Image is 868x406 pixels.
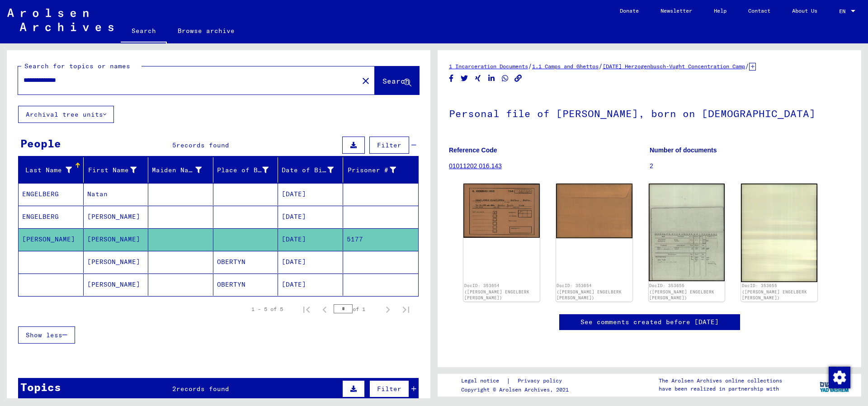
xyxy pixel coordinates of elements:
mat-cell: Natan [84,183,149,205]
a: Search [121,20,167,43]
mat-cell: 5177 [343,228,419,250]
button: Filter [369,137,409,154]
div: Maiden Name [152,165,202,175]
img: Change consent [829,367,850,388]
img: 002.jpg [556,184,632,238]
p: 2 [650,161,850,171]
span: records found [176,385,229,393]
mat-cell: [DATE] [278,228,343,250]
span: / [528,62,532,70]
span: 5 [172,141,176,149]
span: Filter [377,141,401,149]
mat-header-cell: Prisoner # [343,157,419,183]
div: Prisoner # [347,165,396,175]
mat-cell: ENGELBERG [19,183,84,205]
img: 001.jpg [649,184,725,281]
div: Last Name [22,165,72,175]
mat-cell: ENGELBERG [19,206,84,228]
p: The Arolsen Archives online collections [659,377,782,385]
a: Browse archive [167,20,245,42]
div: Prisoner # [347,163,408,177]
mat-cell: [PERSON_NAME] [84,228,149,250]
button: Copy link [514,73,523,84]
img: Arolsen_neg.svg [7,9,113,31]
a: DocID: 353655 ([PERSON_NAME] ENGELBERK [PERSON_NAME]) [649,283,714,300]
img: 001.jpg [463,184,540,238]
button: Share on WhatsApp [500,73,510,84]
mat-cell: [PERSON_NAME] [19,228,84,250]
button: Share on Twitter [460,73,469,84]
button: Show less [18,326,75,344]
mat-header-cell: Maiden Name [148,157,213,183]
div: Place of Birth [217,163,280,177]
mat-cell: [DATE] [278,206,343,228]
div: | [461,376,573,386]
button: Share on Xing [473,73,483,84]
button: First page [297,300,316,318]
mat-header-cell: First Name [84,157,149,183]
span: / [745,62,749,70]
div: People [20,135,61,151]
div: First Name [87,165,137,175]
h1: Personal file of [PERSON_NAME], born on [DEMOGRAPHIC_DATA] [449,93,850,132]
span: Filter [377,385,401,393]
a: [DATE] Herzogenbusch-Vught Concentration Camp [603,63,745,70]
a: DocID: 353654 ([PERSON_NAME] ENGELBERK [PERSON_NAME]) [464,283,529,300]
b: Number of documents [650,146,717,154]
button: Archival tree units [18,106,114,123]
img: yv_logo.png [818,373,852,396]
mat-cell: [DATE] [278,274,343,296]
div: Maiden Name [152,163,213,177]
div: Topics [20,379,61,395]
button: Last page [397,300,415,318]
mat-cell: [PERSON_NAME] [84,251,149,273]
button: Filter [369,380,409,397]
button: Previous page [316,300,334,318]
div: First Name [87,163,148,177]
div: Date of Birth [282,163,345,177]
button: Next page [379,300,397,318]
mat-cell: [PERSON_NAME] [84,274,149,296]
div: 1 – 5 of 5 [251,305,283,313]
a: See comments created before [DATE] [580,317,719,327]
span: / [599,62,603,70]
div: Place of Birth [217,165,269,175]
mat-label: Search for topics or names [24,62,130,70]
div: of 1 [334,305,379,313]
mat-header-cell: Date of Birth [278,157,343,183]
img: 002.jpg [741,184,817,282]
div: Change consent [828,366,850,388]
a: DocID: 353655 ([PERSON_NAME] ENGELBERK [PERSON_NAME]) [742,283,807,300]
a: Privacy policy [510,376,573,386]
div: Last Name [22,163,83,177]
p: Copyright © Arolsen Archives, 2021 [461,386,573,394]
mat-icon: close [360,76,371,86]
a: 1 Incarceration Documents [449,63,528,70]
span: Search [382,76,410,85]
a: DocID: 353654 ([PERSON_NAME] ENGELBERK [PERSON_NAME]) [557,283,622,300]
button: Search [375,66,419,94]
a: Legal notice [461,376,506,386]
b: Reference Code [449,146,497,154]
span: Show less [26,331,62,339]
span: 2 [172,385,176,393]
mat-header-cell: Place of Birth [213,157,278,183]
button: Clear [357,71,375,90]
mat-cell: [DATE] [278,183,343,205]
mat-cell: OBERTYN [213,274,278,296]
span: EN [839,8,849,14]
mat-cell: OBERTYN [213,251,278,273]
button: Share on Facebook [447,73,456,84]
mat-cell: [PERSON_NAME] [84,206,149,228]
mat-cell: [DATE] [278,251,343,273]
a: 01011202 016.143 [449,162,502,170]
mat-header-cell: Last Name [19,157,84,183]
p: have been realized in partnership with [659,385,782,393]
div: Date of Birth [282,165,334,175]
a: 1.1 Camps and Ghettos [532,63,599,70]
span: records found [176,141,229,149]
button: Share on LinkedIn [487,73,496,84]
